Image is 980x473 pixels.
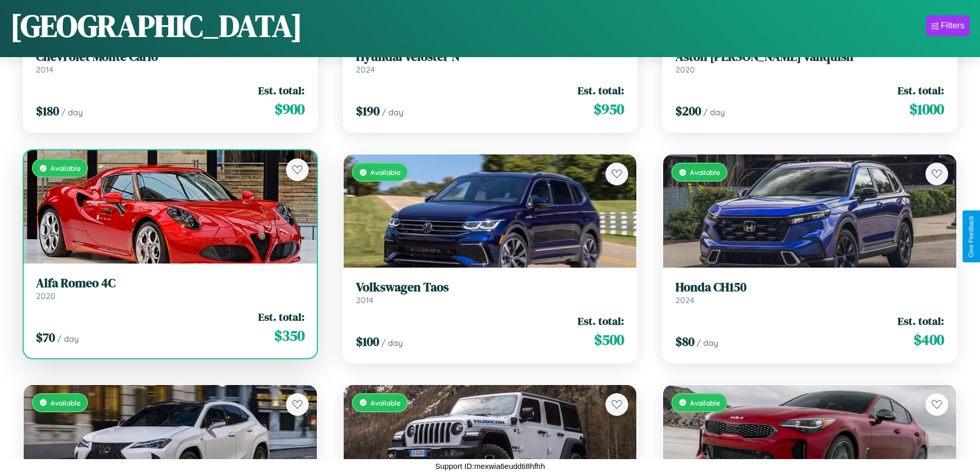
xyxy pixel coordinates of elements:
[690,168,720,177] span: Available
[675,280,944,305] a: Honda CH1502024
[10,5,302,47] h1: [GEOGRAPHIC_DATA]
[36,329,55,346] span: $ 70
[36,64,54,75] span: 2014
[910,99,944,119] span: $ 1000
[275,99,305,119] span: $ 900
[675,49,944,75] a: Aston [PERSON_NAME] Vanquish2020
[675,333,694,350] span: $ 80
[36,49,305,75] a: Chevrolet Monte Carlo2014
[898,83,944,98] span: Est. total:
[926,15,970,36] button: Filters
[356,49,625,75] a: Hyundai Veloster N2024
[57,334,79,344] span: / day
[594,329,624,350] span: $ 500
[356,102,380,119] span: $ 190
[274,325,305,346] span: $ 350
[675,102,701,119] span: $ 200
[50,164,81,172] span: Available
[356,280,625,305] a: Volkswagen Taos2014
[36,291,56,301] span: 2020
[36,276,305,301] a: Alfa Romeo 4C2020
[356,49,625,64] h3: Hyundai Veloster N
[36,276,305,291] h3: Alfa Romeo 4C
[675,295,694,305] span: 2024
[258,309,305,324] span: Est. total:
[356,280,625,295] h3: Volkswagen Taos
[968,216,975,257] div: Give Feedback
[50,398,81,407] span: Available
[382,107,403,117] span: / day
[370,398,401,407] span: Available
[703,107,725,117] span: / day
[356,295,373,305] span: 2014
[61,107,83,117] span: / day
[690,398,720,407] span: Available
[578,83,624,98] span: Est. total:
[697,338,718,348] span: / day
[675,64,695,75] span: 2020
[36,102,59,119] span: $ 180
[914,329,944,350] span: $ 400
[356,64,375,75] span: 2024
[435,459,545,473] p: Support ID: mexwia6euddti8hfhh
[675,49,944,64] h3: Aston [PERSON_NAME] Vanquish
[36,49,305,64] h3: Chevrolet Monte Carlo
[381,338,403,348] span: / day
[578,313,624,328] span: Est. total:
[675,280,944,295] h3: Honda CH150
[356,333,379,350] span: $ 100
[594,99,624,119] span: $ 950
[941,21,965,31] div: Filters
[370,168,401,177] span: Available
[258,83,305,98] span: Est. total:
[898,313,944,328] span: Est. total:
